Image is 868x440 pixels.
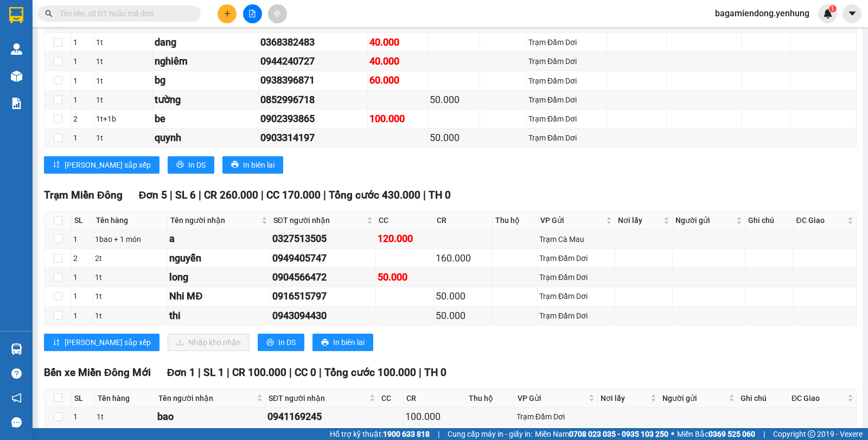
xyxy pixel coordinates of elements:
div: 1t [96,75,151,87]
span: Đơn 1 [167,366,196,379]
span: sort-ascending [53,339,60,347]
img: solution-icon [11,98,22,109]
span: ĐC Giao [796,214,845,226]
span: In biên lai [243,159,275,171]
td: Trạm Đầm Dơi [527,129,607,148]
span: VP Gửi [540,214,604,226]
div: 1 [73,75,92,87]
span: search [45,10,53,17]
button: plus [218,4,237,23]
td: 0327513505 [271,229,376,248]
div: 1t [96,132,151,144]
img: warehouse-icon [11,343,22,355]
span: printer [266,339,274,347]
td: 0368382483 [259,33,368,52]
button: printerIn biên lai [222,156,283,174]
td: Trạm Đầm Dơi [527,52,607,71]
th: CC [379,390,404,407]
span: In DS [278,336,296,348]
div: 2 [73,113,92,125]
div: 0368382483 [260,35,366,50]
th: Tên hàng [95,390,156,407]
span: printer [231,161,239,169]
div: 2 [73,252,91,264]
div: 1t [96,36,151,48]
div: Trạm Đầm Dơi [528,113,605,125]
button: sort-ascending[PERSON_NAME] sắp xếp [44,334,159,351]
th: Tên hàng [93,212,168,229]
strong: 1900 633 818 [383,430,430,438]
div: Trạm Đầm Dơi [516,411,596,423]
div: 50.000 [430,130,478,145]
td: bao [156,407,266,426]
button: caret-down [843,4,861,23]
div: Trạm Đầm Dơi [528,132,605,144]
div: 1 [73,132,92,144]
span: TH 0 [429,189,451,201]
span: Tên người nhận [170,214,259,226]
span: | [419,366,422,379]
div: 0916515797 [272,289,374,304]
div: 0938396871 [260,73,366,88]
span: SĐT người nhận [269,392,367,404]
span: Hỗ trợ kỹ thuật: [330,428,430,440]
span: SL 6 [175,189,196,201]
td: quynh [153,129,259,148]
td: 0941169245 [266,407,379,426]
span: | [198,366,201,379]
img: warehouse-icon [11,43,22,55]
td: 0904566472 [271,268,376,287]
div: 50.000 [430,92,478,107]
div: 40.000 [369,35,426,50]
span: file-add [248,10,256,17]
span: bagamiendong.yenhung [706,7,818,20]
button: printerIn biên lai [312,334,373,351]
strong: 0708 023 035 - 0935 103 250 [569,430,668,438]
div: 1t [96,94,151,106]
span: | [289,366,292,379]
div: Trạm Đầm Dơi [528,36,605,48]
span: TH 0 [424,366,446,379]
th: SL [72,390,95,407]
td: Trạm Đầm Dơi [515,407,598,426]
td: thi [168,307,270,326]
td: 0949405747 [271,249,376,268]
div: Nhi MĐ [169,289,268,304]
div: 1t [95,271,165,283]
span: SL 1 [203,366,224,379]
div: Trạm Đầm Dơi [539,290,613,302]
div: 1 [73,94,92,106]
span: Tổng cước 430.000 [329,189,420,201]
span: ⚪️ [671,432,674,436]
div: 60.000 [369,73,426,88]
span: | [261,189,264,201]
div: 1t [95,290,165,302]
div: bao [157,409,264,424]
td: Trạm Đầm Dơi [538,268,615,287]
td: be [153,110,259,129]
span: SĐT người nhận [273,214,365,226]
div: tường [155,92,257,107]
div: Trạm Đầm Dơi [539,310,613,322]
span: Người gửi [675,214,734,226]
td: 0916515797 [271,287,376,306]
span: Bến xe Miền Đông Mới [44,366,151,379]
span: | [438,428,439,440]
div: bg [155,73,257,88]
div: 1t [96,55,151,67]
div: Trạm Đầm Dơi [539,271,613,283]
td: bg [153,71,259,90]
span: question-circle [11,368,22,379]
input: Tìm tên, số ĐT hoặc mã đơn [60,8,188,20]
span: Miền Bắc [677,428,755,440]
div: long [169,270,268,285]
td: a [168,229,270,248]
td: nghiêm [153,52,259,71]
td: nguyễn [168,249,270,268]
div: 0904566472 [272,270,374,285]
span: CR 260.000 [204,189,258,201]
img: logo-vxr [9,7,23,23]
span: sort-ascending [53,161,60,169]
th: SL [72,212,93,229]
span: CR 100.000 [232,366,286,379]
